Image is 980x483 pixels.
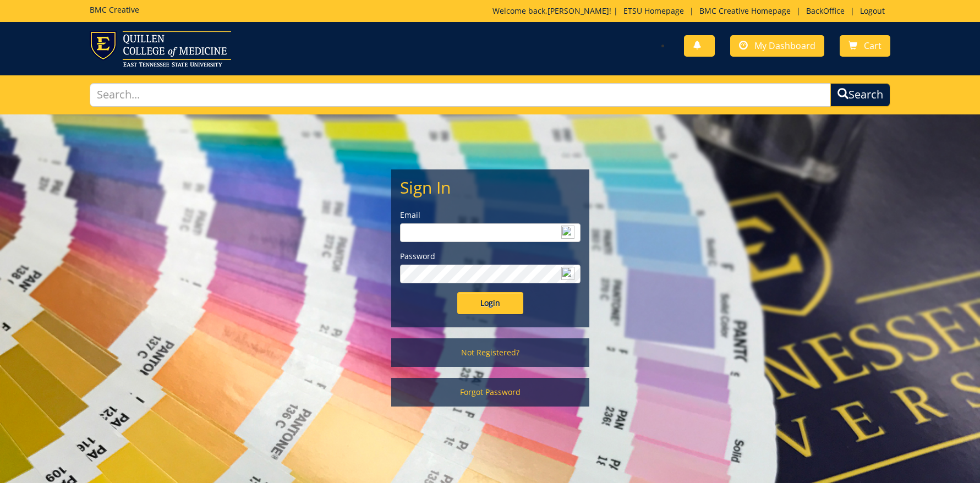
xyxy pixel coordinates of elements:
[855,6,890,16] a: Logout
[618,6,689,16] a: ETSU Homepage
[548,6,609,16] a: [PERSON_NAME]
[694,6,796,16] a: BMC Creative Homepage
[90,31,231,67] img: ETSU logo
[400,251,581,262] label: Password
[90,83,830,107] input: Search...
[864,40,882,52] span: Cart
[730,35,824,57] a: My Dashboard
[400,210,581,221] label: Email
[391,378,589,407] a: Forgot Password
[801,6,850,16] a: BackOffice
[492,6,890,17] p: Welcome back, ! | | | |
[561,267,574,280] img: npw-badge-icon-locked.svg
[754,40,815,52] span: My Dashboard
[90,6,139,14] h5: BMC Creative
[391,338,589,367] a: Not Registered?
[457,292,523,314] input: Login
[561,226,574,239] img: npw-badge-icon-locked.svg
[830,83,890,107] button: Search
[400,178,581,196] h2: Sign In
[840,35,890,57] a: Cart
